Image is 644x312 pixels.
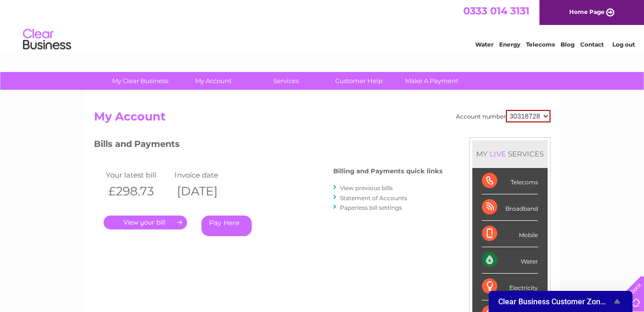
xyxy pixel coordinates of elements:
[580,41,604,48] a: Contact
[94,110,550,128] h2: My Account
[96,5,549,47] div: Clear Business is a trading name of Verastar Limited (registered in [GEOGRAPHIC_DATA] No. 3667643...
[526,41,555,48] a: Telecoms
[482,221,538,247] div: Mobile
[499,41,520,48] a: Energy
[482,168,538,194] div: Telecoms
[482,194,538,221] div: Broadband
[104,168,173,181] td: Your latest bill
[612,41,635,48] a: Log out
[498,296,623,307] button: Show survey - Clear Business Customer Zone Survey
[333,168,443,175] h4: Billing and Payments quick links
[172,168,241,181] td: Invoice date
[246,72,326,90] a: Services
[561,41,574,48] a: Blog
[482,274,538,300] div: Electricity
[340,184,393,192] a: View previous bills
[94,137,443,154] h3: Bills and Payments
[340,194,407,202] a: Statement of Accounts
[456,110,550,122] div: Account number
[472,140,548,168] div: MY SERVICES
[482,247,538,274] div: Water
[319,72,398,90] a: Customer Help
[104,216,187,229] a: .
[475,41,493,48] a: Water
[23,25,71,54] img: logo.png
[174,72,253,90] a: My Account
[101,72,180,90] a: My Clear Business
[201,216,252,236] a: Pay Here
[498,297,611,306] span: Clear Business Customer Zone Survey
[392,72,471,90] a: Make A Payment
[104,181,173,201] th: £298.73
[340,204,402,211] a: Paperless bill settings
[463,5,529,17] a: 0333 014 3131
[172,181,241,201] th: [DATE]
[488,149,508,158] div: LIVE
